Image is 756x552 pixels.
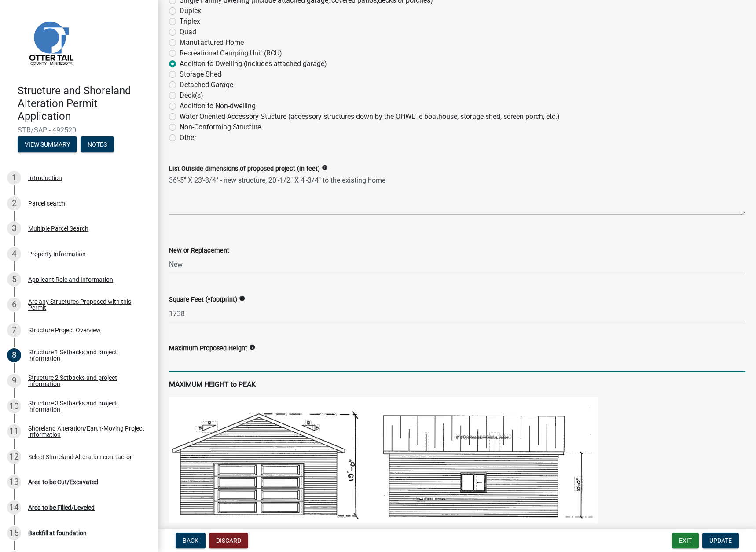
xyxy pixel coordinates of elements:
button: Discard [209,533,248,548]
label: New or Replacement [169,248,229,254]
img: image_42e23c4b-ffdd-47ad-946e-070c62857ad5.png [169,397,598,523]
div: Structure 2 Setbacks and project information [28,375,144,387]
label: Water Oriented Accessory Stucture (accessory structures down by the OHWL ie boathouse, storage sh... [180,111,560,122]
i: info [249,344,255,350]
img: Otter Tail County, Minnesota [18,9,84,75]
div: 6 [7,298,21,312]
label: Addition to Non-dwelling [180,101,256,111]
label: Manufactured Home [180,37,244,48]
label: Deck(s) [180,90,203,101]
div: 1 [7,171,21,185]
div: Shoreland Alteration/Earth-Moving Project Information [28,425,144,438]
label: Quad [180,27,196,37]
button: View Summary [18,136,77,152]
div: Structure 1 Setbacks and project information [28,349,144,361]
div: 14 [7,500,21,515]
label: Triplex [180,16,200,27]
div: Structure 3 Setbacks and project information [28,400,144,412]
div: Backfill at foundation [28,530,87,536]
div: 7 [7,323,21,337]
div: 3 [7,221,21,236]
div: 2 [7,196,21,210]
i: info [322,165,328,171]
button: Update [702,533,739,548]
h4: Structure and Shoreland Alteration Permit Application [18,85,151,122]
div: 15 [7,526,21,540]
div: 10 [7,399,21,413]
label: List Outside dimensions of proposed project (in feet) [169,166,320,172]
div: Property Information [28,251,86,257]
div: Area to be Cut/Excavated [28,479,98,485]
strong: MAXIMUM HEIGHT to PEAK [169,380,256,389]
div: 13 [7,475,21,489]
label: Recreational Camping Unit (RCU) [180,48,282,59]
div: Applicant Role and Information [28,276,113,283]
wm-modal-confirm: Notes [81,142,114,149]
button: Exit [672,533,699,548]
div: 11 [7,424,21,438]
wm-modal-confirm: Summary [18,142,77,149]
div: Area to be Filled/Leveled [28,504,95,511]
label: Other [180,132,196,143]
span: Back [183,537,198,544]
div: Structure Project Overview [28,327,101,333]
div: Are any Structures Proposed with this Permit [28,298,144,311]
button: Back [176,533,206,548]
label: Non-Conforming Structure [180,122,261,132]
div: 9 [7,374,21,388]
div: Multiple Parcel Search [28,225,88,232]
label: Maximum Proposed Height [169,346,247,352]
span: Update [709,537,732,544]
label: Square Feet (*footprint) [169,297,237,303]
div: 4 [7,247,21,261]
i: info [239,295,245,302]
div: 8 [7,348,21,362]
label: Duplex [180,6,201,16]
div: Select Shoreland Alteration contractor [28,454,132,460]
span: STR/SAP - 492520 [18,126,141,134]
label: Storage Shed [180,69,221,80]
button: Notes [81,136,114,152]
div: 12 [7,450,21,464]
label: Detached Garage [180,80,233,90]
div: 5 [7,272,21,287]
div: Introduction [28,175,62,181]
div: Parcel search [28,200,65,206]
label: Addition to Dwelling (includes attached garage) [180,59,327,69]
